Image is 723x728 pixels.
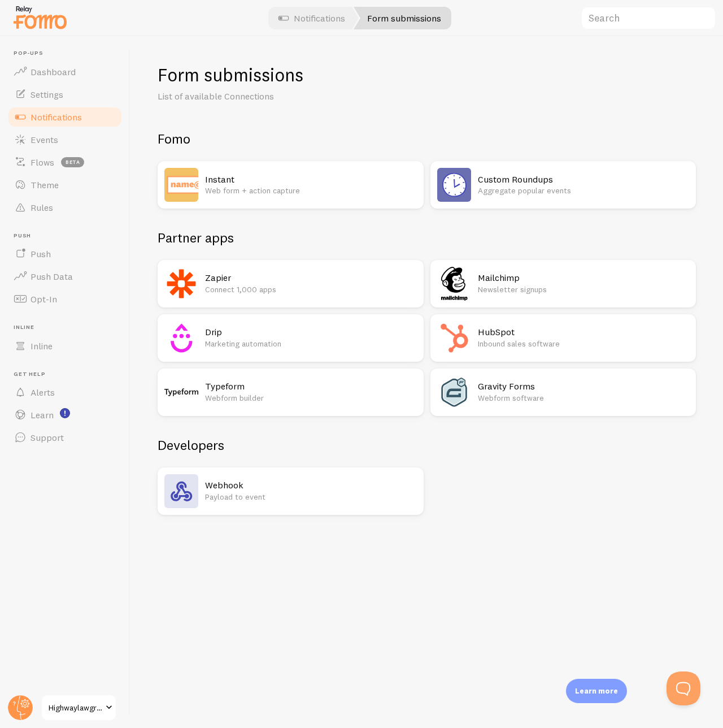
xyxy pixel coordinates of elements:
h2: Drip [205,326,417,338]
p: Learn more [575,686,618,696]
span: Flows [31,157,54,168]
div: Learn more [566,679,627,703]
span: Pop-ups [14,50,123,57]
p: Newsletter signups [478,284,690,295]
p: Connect 1,000 apps [205,284,417,295]
img: Zapier [164,267,198,301]
span: beta [61,157,84,167]
a: Dashboard [7,60,123,83]
span: Push [31,248,51,259]
img: Typeform [164,375,198,409]
h2: Typeform [205,380,417,392]
h2: Custom Roundups [478,174,690,185]
a: Settings [7,83,123,106]
h2: Gravity Forms [478,380,690,392]
h2: Instant [205,174,417,185]
a: Flows beta [7,151,123,174]
a: Opt-In [7,288,123,310]
a: Push [7,242,123,265]
h1: Form submissions [158,63,696,86]
h2: HubSpot [478,326,690,338]
img: Instant [164,168,198,202]
img: fomo-relay-logo-orange.svg [12,3,68,32]
span: Dashboard [31,66,76,77]
span: Inline [14,324,123,331]
span: Support [31,432,64,443]
span: Learn [31,409,54,421]
p: Marketing automation [205,338,417,349]
span: Push Data [31,271,73,282]
img: Gravity Forms [437,375,471,409]
a: Push Data [7,265,123,288]
a: Inline [7,335,123,357]
p: Webform software [478,392,690,404]
span: Settings [31,89,63,100]
a: Support [7,426,123,449]
span: Inline [31,340,53,352]
img: Drip [164,321,198,355]
span: Rules [31,202,53,213]
span: Notifications [31,111,82,123]
p: Webform builder [205,392,417,404]
p: List of available Connections [158,90,429,103]
h2: Fomo [158,130,696,148]
span: Highwaylawgroup (offers) [49,701,102,714]
a: Alerts [7,381,123,404]
p: Aggregate popular events [478,185,690,196]
h2: Developers [158,436,696,454]
h2: Webhook [205,479,417,491]
span: Theme [31,179,59,190]
span: Events [31,134,58,145]
span: Push [14,232,123,240]
h2: Mailchimp [478,272,690,284]
img: Custom Roundups [437,168,471,202]
a: Theme [7,174,123,196]
span: Opt-In [31,293,57,305]
img: Mailchimp [437,267,471,301]
a: Events [7,128,123,151]
h2: Zapier [205,272,417,284]
span: Alerts [31,387,55,398]
a: Notifications [7,106,123,128]
svg: <p>Watch New Feature Tutorials!</p> [60,408,70,418]
img: Webhook [164,474,198,508]
iframe: Help Scout Beacon - Open [667,671,700,705]
span: Get Help [14,371,123,378]
p: Inbound sales software [478,338,690,349]
a: Highwaylawgroup (offers) [41,694,117,721]
a: Rules [7,196,123,219]
a: Learn [7,404,123,426]
h2: Partner apps [158,229,696,246]
p: Web form + action capture [205,185,417,196]
p: Payload to event [205,491,417,502]
img: HubSpot [437,321,471,355]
